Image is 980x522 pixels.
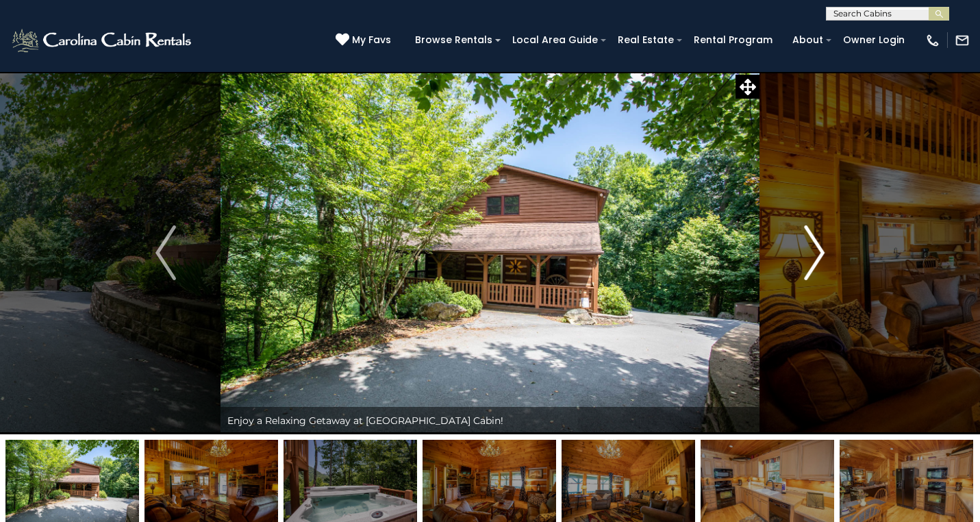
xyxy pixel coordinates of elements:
[759,71,869,434] button: Next
[221,407,759,434] div: Enjoy a Relaxing Getaway at [GEOGRAPHIC_DATA] Cabin!
[804,225,825,280] img: arrow
[336,33,394,48] a: My Favs
[955,33,970,48] img: mail-regular-white.png
[155,225,176,280] img: arrow
[408,29,499,51] a: Browse Rentals
[925,33,940,48] img: phone-regular-white.png
[10,27,195,54] img: White-1-2.png
[611,29,681,51] a: Real Estate
[836,29,912,51] a: Owner Login
[352,33,391,47] span: My Favs
[687,29,779,51] a: Rental Program
[505,29,605,51] a: Local Area Guide
[786,29,830,51] a: About
[111,71,221,434] button: Previous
